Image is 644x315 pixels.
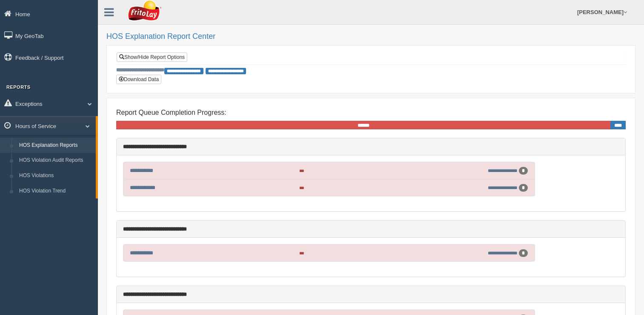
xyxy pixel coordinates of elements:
button: Download Data [116,75,161,84]
a: HOS Violation Trend [15,184,96,199]
h2: HOS Explanation Report Center [106,32,635,41]
a: HOS Violation Audit Reports [15,153,96,168]
a: HOS Violations [15,168,96,184]
h4: Report Queue Completion Progress: [116,109,626,117]
a: Show/Hide Report Options [117,52,187,62]
a: HOS Explanation Reports [15,138,96,153]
